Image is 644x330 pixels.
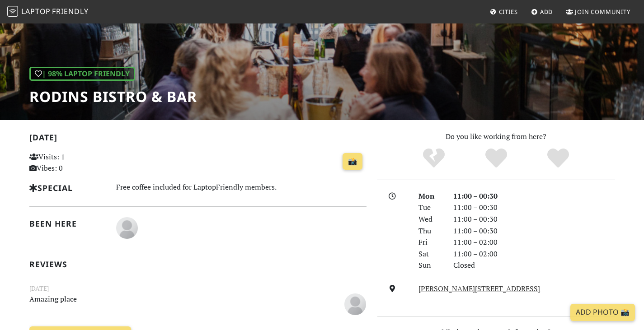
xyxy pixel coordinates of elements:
[413,260,447,271] div: Sun
[21,6,51,16] span: Laptop
[448,191,620,202] div: 11:00 – 00:30
[540,8,553,16] span: Add
[343,153,362,170] a: 📸
[24,284,372,293] small: [DATE]
[116,222,138,232] span: Arild Abrahamsen
[29,151,135,174] p: Visits: 1 Vibes: 0
[344,293,366,315] img: blank-535327c66bd565773addf3077783bbfce4b00ec00e9fd257753287c682c7fa38.png
[418,284,540,293] a: [PERSON_NAME][STREET_ADDRESS]
[52,6,88,16] span: Friendly
[448,237,620,248] div: 11:00 – 02:00
[570,304,635,321] a: Add Photo 📸
[403,147,465,170] div: No
[29,260,367,269] h2: Reviews
[486,4,522,20] a: Cities
[448,248,620,260] div: 11:00 – 02:00
[413,248,447,260] div: Sat
[111,181,372,196] div: Free coffee included for LaptopFriendly members.
[527,147,589,170] div: Definitely!
[29,219,106,228] h2: Been here
[448,202,620,214] div: 11:00 – 00:30
[116,217,138,239] img: blank-535327c66bd565773addf3077783bbfce4b00ec00e9fd257753287c682c7fa38.png
[29,183,106,193] h2: Special
[527,4,557,20] a: Add
[29,133,367,146] h2: [DATE]
[7,4,89,20] a: LaptopFriendly LaptopFriendly
[448,225,620,237] div: 11:00 – 00:30
[24,293,314,314] p: Amazing place
[575,8,630,16] span: Join Community
[7,6,18,17] img: LaptopFriendly
[413,191,447,202] div: Mon
[413,214,447,225] div: Wed
[29,88,197,105] h1: Rodins Bistro & Bar
[448,214,620,225] div: 11:00 – 00:30
[562,4,634,20] a: Join Community
[413,237,447,248] div: Fri
[344,298,366,308] span: Arild Abrahamsen
[448,260,620,271] div: Closed
[377,131,615,143] p: Do you like working from here?
[413,225,447,237] div: Thu
[465,147,527,170] div: Yes
[413,202,447,214] div: Tue
[499,8,518,16] span: Cities
[29,67,135,81] div: | 98% Laptop Friendly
